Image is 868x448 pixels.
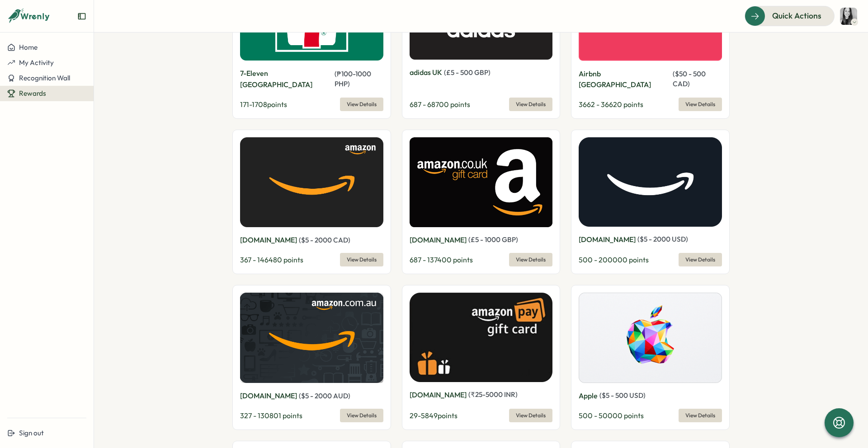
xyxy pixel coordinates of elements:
[19,74,70,82] span: Recognition Wall
[410,137,553,227] img: Amazon.co.uk
[579,234,636,245] p: [DOMAIN_NAME]
[679,409,722,422] button: View Details
[410,255,473,264] span: 687 - 137400 points
[685,98,715,111] span: View Details
[410,234,467,246] p: [DOMAIN_NAME]
[509,409,552,422] button: View Details
[340,253,383,266] button: View Details
[335,70,371,88] span: ( ₱ 100 - 1000 PHP )
[516,409,546,422] span: View Details
[745,6,835,26] button: Quick Actions
[840,8,857,25] img: Nicole Gomes
[347,253,377,266] span: View Details
[19,89,46,98] span: Rewards
[240,255,303,264] span: 367 - 146480 points
[679,253,722,266] button: View Details
[240,100,287,109] span: 171 - 1708 points
[347,409,377,422] span: View Details
[509,253,552,266] button: View Details
[19,58,54,67] span: My Activity
[673,70,706,88] span: ( $ 50 - 500 CAD )
[410,100,470,109] span: 687 - 68700 points
[347,98,377,111] span: View Details
[299,392,350,400] span: ( $ 5 - 2000 AUD )
[579,137,722,227] img: Amazon.com
[410,389,467,401] p: [DOMAIN_NAME]
[599,391,646,400] span: ( $ 5 - 500 USD )
[679,98,722,111] button: View Details
[240,390,297,401] p: [DOMAIN_NAME]
[579,68,670,91] p: Airbnb [GEOGRAPHIC_DATA]
[240,68,333,90] p: 7-Eleven [GEOGRAPHIC_DATA]
[299,236,350,244] span: ( $ 5 - 2000 CAD )
[772,10,821,22] span: Quick Actions
[19,429,44,437] span: Sign out
[685,409,715,422] span: View Details
[240,411,302,420] span: 327 - 130801 points
[77,12,86,21] button: Expand sidebar
[509,98,552,111] button: View Details
[579,100,643,109] span: 3662 - 36620 points
[410,67,442,78] p: adidas UK
[340,98,383,111] button: View Details
[516,253,546,266] span: View Details
[444,68,491,77] span: ( £ 5 - 500 GBP )
[468,390,518,399] span: ( ₹ 25 - 5000 INR )
[579,293,722,383] img: Apple
[637,235,688,243] span: ( $ 5 - 2000 USD )
[410,411,458,420] span: 29 - 5849 points
[19,43,38,51] span: Home
[579,390,598,401] p: Apple
[685,253,715,266] span: View Details
[240,293,383,383] img: Amazon.com.au
[579,255,649,264] span: 500 - 200000 points
[468,235,518,244] span: ( £ 5 - 1000 GBP )
[240,234,297,246] p: [DOMAIN_NAME]
[240,137,383,227] img: Amazon.ca
[410,293,553,382] img: Amazon.in
[516,98,546,111] span: View Details
[340,409,383,422] button: View Details
[579,411,644,420] span: 500 - 50000 points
